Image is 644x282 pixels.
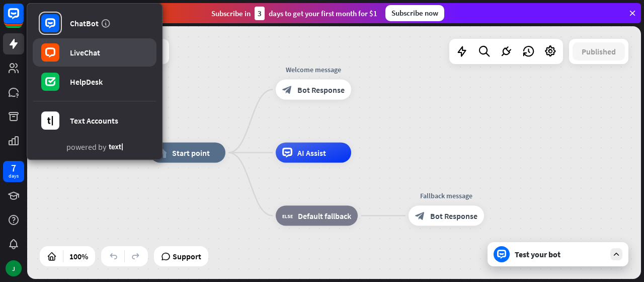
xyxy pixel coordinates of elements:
[255,7,265,20] div: 3
[6,260,22,276] div: J
[66,248,91,264] div: 100%
[173,248,201,264] span: Support
[172,148,210,158] span: Start point
[298,211,351,221] span: Default fallback
[282,85,292,95] i: block_bot_response
[297,148,326,158] span: AI Assist
[573,42,625,61] button: Published
[385,5,444,21] div: Subscribe now
[515,249,605,259] div: Test your bot
[268,65,359,75] div: Welcome message
[3,161,24,182] a: 7 days
[8,4,38,34] button: Open LiveChat chat widget
[401,191,492,201] div: Fallback message
[415,211,425,221] i: block_bot_response
[297,85,345,95] span: Bot Response
[211,7,377,20] div: Subscribe in days to get your first month for $1
[9,173,19,180] div: days
[282,211,293,221] i: block_fallback
[11,163,16,173] div: 7
[430,211,477,221] span: Bot Response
